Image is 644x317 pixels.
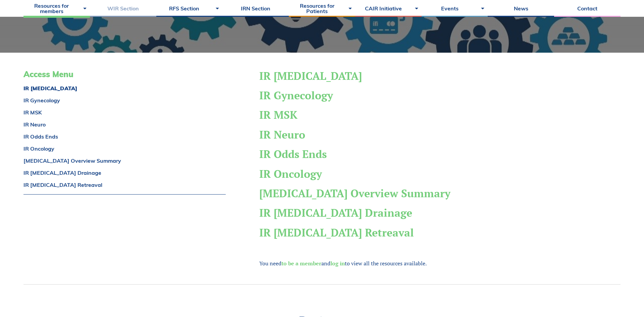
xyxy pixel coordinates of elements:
a: IR Neuro [23,122,226,127]
a: IR MSK [259,108,298,122]
a: IR [MEDICAL_DATA] Drainage [259,206,412,220]
a: [MEDICAL_DATA] Overview Summary [23,158,226,163]
a: IR Odds Ends [259,147,327,161]
a: IR [MEDICAL_DATA] Retreaval [23,182,226,188]
a: IR [MEDICAL_DATA] [23,86,226,91]
a: IR Gynecology [23,98,226,103]
a: log in [330,260,345,267]
a: [MEDICAL_DATA] Overview Summary [259,186,450,200]
a: IR [MEDICAL_DATA] [259,69,362,83]
h3: Access Menu [23,69,226,79]
a: IR MSK [23,110,226,115]
p: You need and to view all the resources available. [259,260,570,267]
a: IR Gynecology [259,88,333,102]
a: to be a member [281,260,321,267]
a: IR Neuro [259,127,305,142]
a: IR Odds Ends [23,134,226,139]
a: IR Oncology [23,146,226,151]
a: IR Oncology [259,167,322,181]
a: IR [MEDICAL_DATA] Retreaval [259,225,414,240]
a: IR [MEDICAL_DATA] Drainage [23,170,226,175]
